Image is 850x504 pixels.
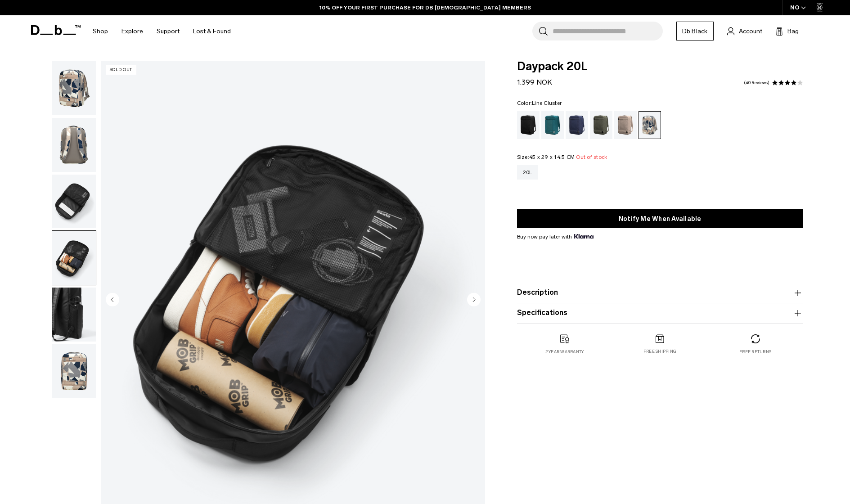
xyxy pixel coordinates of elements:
p: Free returns [739,349,771,355]
a: Fogbow Beige [614,111,637,139]
img: Daypack 20L Line Cluster [52,344,96,398]
legend: Size: [517,154,607,160]
button: Daypack 20L Line Cluster [52,230,96,285]
a: Black Out [517,111,540,139]
a: Midnight Teal [541,111,564,139]
a: 10% OFF YOUR FIRST PURCHASE FOR DB [DEMOGRAPHIC_DATA] MEMBERS [319,4,531,12]
img: Daypack 20L Line Cluster [52,231,96,285]
a: Account [727,26,762,36]
button: Next slide [467,292,481,308]
a: Support [157,15,180,47]
img: Daypack 20L Line Cluster [52,175,96,229]
a: Line Cluster [639,111,661,139]
button: Notify Me When Available [517,209,803,228]
legend: Color: [517,100,562,106]
span: Out of stock [576,154,607,160]
span: 1.399 NOK [517,78,552,86]
button: Daypack 20L Line Cluster [52,61,96,116]
button: Specifications [517,308,803,319]
span: 45 x 29 x 14.5 CM [529,154,575,160]
p: 2 year warranty [545,349,584,355]
span: Account [739,27,762,36]
button: Daypack 20L Line Cluster [52,287,96,342]
a: Lost & Found [193,15,231,47]
span: Buy now pay later with [517,233,594,241]
button: Previous slide [106,292,119,308]
button: Daypack 20L Line Cluster [52,344,96,399]
span: Bag [787,27,799,36]
button: Description [517,288,803,298]
img: Daypack 20L Line Cluster [52,61,96,115]
span: Line Cluster [532,100,562,106]
p: Sold Out [106,65,136,75]
button: Daypack 20L Line Cluster [52,117,96,172]
nav: Main Navigation [86,15,238,47]
button: Daypack 20L Line Cluster [52,174,96,229]
p: Free shipping [643,348,676,355]
a: Blue Hour [566,111,588,139]
a: Explore [121,15,143,47]
span: Daypack 20L [517,61,803,72]
img: Daypack 20L Line Cluster [52,288,96,342]
a: 40 reviews [744,81,769,85]
a: Shop [93,15,108,47]
button: Bag [776,26,799,36]
img: {"height" => 20, "alt" => "Klarna"} [574,234,594,238]
a: Moss Green [590,111,612,139]
a: 20L [517,165,538,180]
a: Db Black [676,22,714,40]
img: Daypack 20L Line Cluster [52,118,96,172]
